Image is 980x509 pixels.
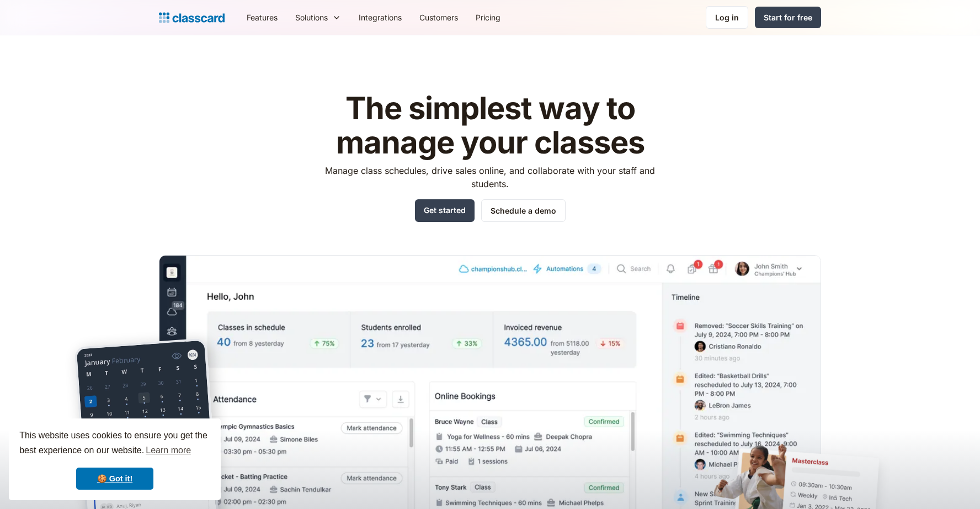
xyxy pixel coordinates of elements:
a: Features [238,5,286,30]
a: Log in [706,6,748,29]
a: dismiss cookie message [76,468,153,490]
a: Pricing [467,5,509,30]
a: Start for free [755,7,821,28]
div: Solutions [295,12,328,23]
div: Start for free [764,12,812,23]
div: cookieconsent [9,418,221,500]
span: This website uses cookies to ensure you get the best experience on our website. [19,429,210,459]
a: Schedule a demo [481,199,566,222]
a: Get started [415,199,475,222]
a: Integrations [350,5,411,30]
p: Manage class schedules, drive sales online, and collaborate with your staff and students. [315,164,665,190]
a: learn more about cookies [144,442,193,459]
a: Customers [411,5,467,30]
h1: The simplest way to manage your classes [315,92,665,160]
a: home [159,10,225,25]
div: Log in [715,12,739,23]
div: Solutions [286,5,350,30]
